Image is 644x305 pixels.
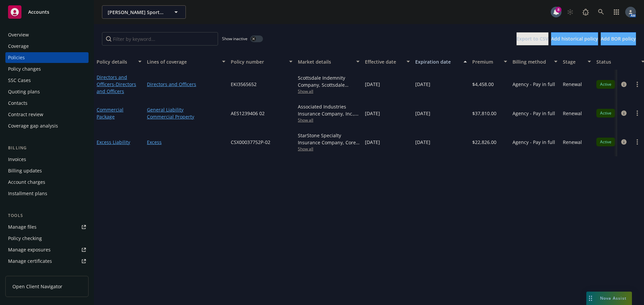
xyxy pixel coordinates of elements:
div: Policy details [97,58,134,65]
button: [PERSON_NAME] Sports, Inc. [102,5,186,19]
a: Manage certificates [5,256,89,266]
a: Quoting plans [5,86,89,97]
div: Contract review [8,109,43,120]
span: Active [599,139,612,145]
div: Coverage [8,41,29,52]
a: Excess Liability [97,139,130,145]
button: Policy details [94,54,144,70]
div: Expiration date [415,58,460,65]
span: CSX00037752P-02 [231,139,270,146]
a: Billing updates [5,165,89,176]
span: [DATE] [415,110,430,117]
div: 8 [555,7,561,13]
a: Accounts [5,3,89,21]
a: General Liability [147,106,225,113]
a: Start snowing [563,5,577,19]
span: Export to CSV [517,35,548,42]
a: Policy changes [5,64,89,74]
a: Directors and Officers [147,81,225,88]
a: SSC Cases [5,75,89,86]
a: circleInformation [620,138,628,146]
span: Renewal [563,81,582,88]
button: Effective date [362,54,413,70]
button: Expiration date [413,54,470,70]
a: circleInformation [620,109,628,117]
div: Policy checking [8,233,42,244]
a: Search [594,5,608,19]
a: Policy checking [5,233,89,244]
span: Agency - Pay in full [513,139,555,146]
span: Add historical policy [551,35,598,42]
button: Policy number [228,54,295,70]
a: Overview [5,29,89,40]
span: Open Client Navigator [12,283,62,290]
div: Status [596,58,637,65]
span: - Directors and Officers [97,81,136,94]
div: Drag to move [586,292,595,305]
button: Lines of coverage [144,54,228,70]
div: StarStone Specialty Insurance Company, Core Specialty, RT Specialty Insurance Services, LLC (RSG ... [298,132,360,146]
div: Account charges [8,177,45,187]
div: Overview [8,29,29,40]
span: AES1239406 02 [231,110,265,117]
div: Manage files [8,222,37,232]
span: [DATE] [365,81,380,88]
div: Manage claims [8,267,42,278]
span: Agency - Pay in full [513,81,555,88]
div: Effective date [365,58,402,65]
a: Switch app [610,5,623,19]
span: Agency - Pay in full [513,110,555,117]
a: more [633,138,641,146]
span: Accounts [28,9,49,15]
button: Premium [470,54,510,70]
a: Installment plans [5,188,89,199]
span: $22,826.00 [472,139,496,146]
a: Manage exposures [5,244,89,255]
button: Add BOR policy [601,32,636,46]
div: Policy number [231,58,285,65]
div: Contacts [8,98,28,108]
a: Report a Bug [579,5,592,19]
span: EKI3565652 [231,81,257,88]
span: $4,458.00 [472,81,494,88]
span: [DATE] [415,139,430,146]
a: Excess [147,139,225,146]
a: Account charges [5,177,89,187]
div: Billing updates [8,165,42,176]
span: Renewal [563,110,582,117]
span: Active [599,110,612,116]
div: Coverage gap analysis [8,121,58,131]
span: [DATE] [415,81,430,88]
a: Coverage gap analysis [5,121,89,131]
a: more [633,109,641,117]
a: Contract review [5,109,89,120]
div: Invoices [8,154,26,165]
a: Invoices [5,154,89,165]
div: Associated Industries Insurance Company, Inc., AmTrust Financial Services, RT Specialty Insurance... [298,103,360,117]
button: Nova Assist [586,292,632,305]
span: Add BOR policy [601,35,636,42]
div: Quoting plans [8,86,40,97]
span: Show all [298,117,360,123]
div: Tools [5,212,89,219]
button: Billing method [510,54,560,70]
a: circleInformation [620,80,628,88]
span: Nova Assist [600,295,627,301]
span: Show all [298,146,360,152]
span: Renewal [563,139,582,146]
span: Show inactive [222,36,248,42]
a: more [633,80,641,88]
div: SSC Cases [8,75,31,86]
div: Policies [8,52,25,63]
span: [DATE] [365,110,380,117]
div: Manage certificates [8,256,52,266]
div: Market details [298,58,352,65]
input: Filter by keyword... [102,32,218,46]
a: Contacts [5,98,89,108]
a: Coverage [5,41,89,52]
a: Manage files [5,222,89,232]
div: Manage exposures [8,244,51,255]
button: Market details [295,54,362,70]
a: Policies [5,52,89,63]
div: Policy changes [8,64,41,74]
